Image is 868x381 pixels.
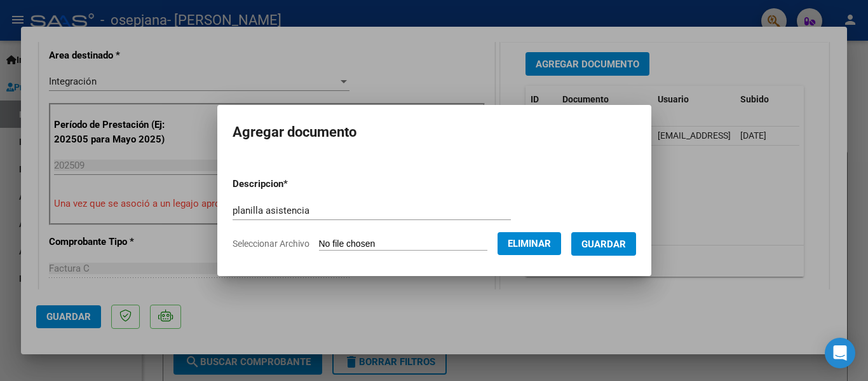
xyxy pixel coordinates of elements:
p: Descripcion [233,177,354,191]
div: Open Intercom Messenger [825,338,855,368]
span: Seleccionar Archivo [233,239,309,249]
button: Guardar [571,232,636,256]
h2: Agregar documento [233,120,636,144]
span: Guardar [581,239,626,250]
button: Eliminar [498,232,561,255]
span: Eliminar [508,238,551,249]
